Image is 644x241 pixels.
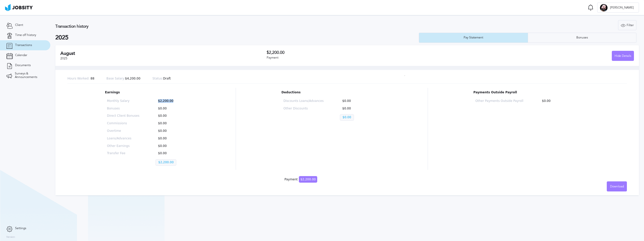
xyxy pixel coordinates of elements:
span: 2025 [60,57,67,60]
p: 88 [67,77,94,81]
p: $0.00 [155,122,188,125]
span: Settings [15,227,26,230]
p: Commissions [107,122,139,125]
p: Transfer Fee [107,152,139,155]
label: Version: [6,236,16,239]
p: $0.00 [155,107,188,110]
p: Bonuses [107,107,139,110]
span: Documents [15,64,31,67]
span: Download [610,185,624,188]
p: Loans/Advances [107,137,139,140]
p: $0.00 [340,114,354,121]
img: ab4bad089aa723f57921c736e9817d99.png [5,4,33,11]
p: $0.00 [155,144,188,148]
p: Payments Outside Payroll [473,91,589,94]
p: $0.00 [340,99,380,103]
p: Direct Client Bonuses [107,114,139,118]
p: $2,200.00 [155,99,188,103]
h3: $2,200.00 [267,50,450,55]
span: Transactions [15,44,32,47]
p: Other Earnings [107,144,139,148]
button: Download [607,181,627,191]
h3: Transaction history [55,24,374,29]
p: Monthly Salary [107,99,139,103]
span: Surveys & Announcements [15,72,44,79]
p: $0.00 [155,152,188,155]
span: Time off history [15,33,36,37]
span: $2,200.00 [299,176,317,183]
button: Bonuses [528,33,637,43]
button: L[PERSON_NAME] [597,3,639,13]
button: Filter [618,20,636,30]
p: Discounts Loans/Advances [284,99,324,103]
p: Earnings [105,91,190,94]
button: Hide Details [612,51,634,61]
p: $2,200.00 [155,159,176,166]
p: $0.00 [155,114,188,118]
div: Payment [285,178,317,181]
p: $0.00 [539,99,587,103]
div: Bonuses [574,36,590,39]
h2: 2025 [55,34,419,41]
h2: August [60,51,267,56]
p: $0.00 [155,129,188,133]
span: [PERSON_NAME] [608,6,636,10]
p: $0.00 [155,137,188,140]
div: Hide Details [612,51,634,61]
p: $4,200.00 [106,77,140,81]
p: Other Discounts [284,107,324,110]
div: Pay Statement [461,36,486,39]
div: L [600,4,608,12]
div: Payment [267,56,450,60]
span: Calendar [15,54,27,57]
div: Filter [618,20,636,30]
p: Overtime [107,129,139,133]
p: $0.00 [340,107,380,110]
button: Pay Statement [419,33,528,43]
p: Draft [152,77,171,81]
span: Base Salary: [106,77,125,80]
span: Client [15,23,23,27]
p: Other Payments Outside Payroll [475,99,523,103]
span: Hours Worked: [67,77,90,80]
p: Deductions [281,91,382,94]
span: Status: [152,77,163,80]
